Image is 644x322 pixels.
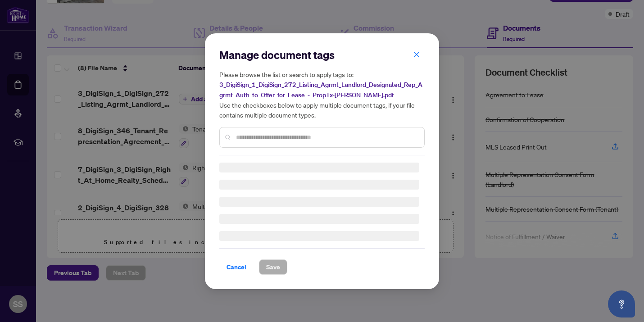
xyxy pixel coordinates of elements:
[413,51,420,57] span: close
[219,259,254,275] button: Cancel
[259,259,287,275] button: Save
[608,290,635,317] button: Open asap
[219,81,422,99] span: 3_DigiSign_1_DigiSign_272_Listing_Agrmt_Landlord_Designated_Rep_Agrmt_Auth_to_Offer_for_Lease_-_P...
[219,48,425,62] h2: Manage document tags
[219,69,425,120] h5: Please browse the list or search to apply tags to: Use the checkboxes below to apply multiple doc...
[227,260,246,274] span: Cancel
